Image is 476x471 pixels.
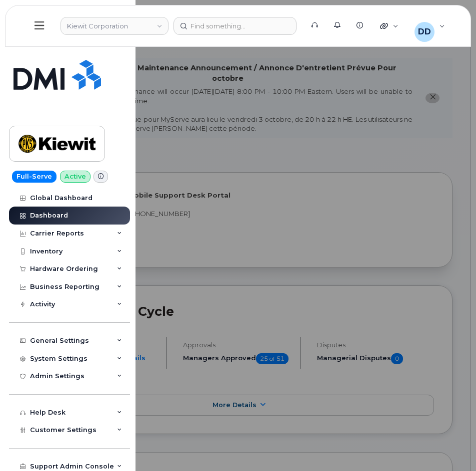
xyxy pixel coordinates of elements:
a: Active [60,171,90,183]
a: Kiewit Corporation [9,126,105,162]
iframe: Messenger Launcher [432,428,468,464]
div: Support Admin Console [30,463,114,471]
div: General Settings [30,337,89,345]
div: System Settings [30,355,87,363]
div: Help Desk [30,409,65,417]
img: Kiewit Corporation [18,129,95,158]
div: Admin Settings [30,372,84,380]
span: Customer Settings [30,426,96,434]
div: Global Dashboard [30,194,92,202]
div: Hardware Ordering [30,265,98,273]
div: Activity [30,300,55,308]
img: Simplex My-Serve [13,60,101,90]
div: Inventory [30,247,62,255]
a: Global Dashboard [9,189,130,207]
div: Carrier Reports [30,230,84,237]
a: Dashboard [9,207,130,225]
div: Dashboard [30,212,68,220]
div: Business Reporting [30,283,99,291]
a: Full-Serve [12,171,56,183]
